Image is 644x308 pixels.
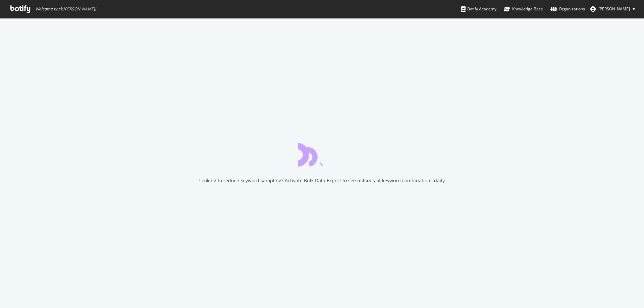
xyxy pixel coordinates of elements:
[598,6,630,12] span: Axel Roth
[35,6,96,12] span: Welcome back, [PERSON_NAME] !
[298,142,346,167] div: animation
[585,4,641,14] button: [PERSON_NAME]
[504,6,543,12] div: Knowledge Base
[199,177,445,184] div: Looking to reduce keyword sampling? Activate Bulk Data Export to see millions of keyword combinat...
[550,6,585,12] div: Organizations
[461,6,496,12] div: Botify Academy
